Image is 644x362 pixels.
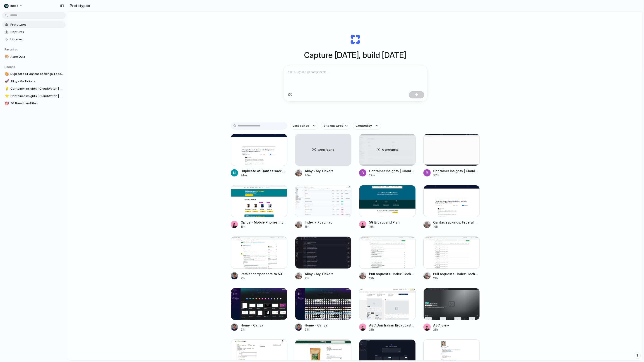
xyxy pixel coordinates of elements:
button: 🎨 [4,72,9,76]
div: 🎨 [5,54,8,59]
div: Index » Roadmap [305,220,333,225]
a: 🚀Alloy › My Tickets [2,78,66,85]
a: ABC iviewABC iview23h [423,288,480,332]
span: Favorites [5,48,18,51]
a: Pull requests · Index-Technologies/indexPull requests · Index-Technologies/index22h [423,236,480,280]
a: 🎯5G Broadband Plan [2,100,66,107]
a: Qantas sackings: Federal Court hits airline with $90m penalty for 1800 illegal sackings in 2020Qa... [423,185,480,229]
span: Last edited [293,124,309,128]
span: Recent [5,65,15,69]
span: 5G Broadband Plan [10,101,64,106]
div: 16h [241,225,287,229]
div: 24m [241,173,287,177]
a: Optus - Mobile Phones, nbn, Home Internet, Entertainment and SportOptus - Mobile Phones, nbn, Hom... [231,185,287,229]
a: GeneratingAlloy › My Tickets26m [295,134,352,177]
button: 💡 [4,86,9,91]
h1: Capture [DATE], build [DATE] [304,49,406,61]
div: 21h [241,276,287,280]
div: Home - Canva [305,323,328,328]
span: Duplicate of Qantas sackings: Federal Court hits airline with $90m penalty for 1800 illegal sacki... [10,72,64,76]
span: Site captured [324,124,344,128]
div: Pull requests · Index-Technologies/index [369,271,416,276]
a: 💡Container Insights | CloudWatch | us-west-2 [2,85,66,92]
span: Libraries [10,37,64,42]
a: Libraries [2,36,66,43]
button: Index [2,2,25,10]
div: 22h [369,276,416,280]
a: Persist components to S3 by iaculch · Pull Request #2971 · Index-Technologies/indexPersist compon... [231,236,287,280]
div: ABC (Australian Broadcasting Corporation) [369,323,416,328]
a: 🎨Duplicate of Qantas sackings: Federal Court hits airline with $90m penalty for 1800 illegal sack... [2,71,66,77]
div: 23h [433,328,449,332]
div: 18h [369,225,400,229]
div: 5G Broadband Plan [369,220,400,225]
a: ABC (Australian Broadcasting Corporation)ABC (Australian Broadcasting Corporation)23h [359,288,416,332]
div: 19h [433,225,480,229]
button: ⭐ [4,94,9,98]
div: 23h [369,328,416,332]
div: 23h [305,328,328,332]
a: Captures [2,29,66,36]
div: 🎯 [5,101,8,106]
div: Container Insights | CloudWatch | us-west-2 [369,169,416,173]
div: 18h [305,225,333,229]
span: Created by [356,124,372,128]
div: Alloy › My Tickets [305,169,334,173]
span: Acne Quiz [10,55,64,59]
div: Duplicate of Qantas sackings: Federal Court hits airline with $90m penalty for 1800 illegal sacki... [241,169,287,173]
a: 🎨Acne Quiz [2,53,66,60]
span: Index [10,4,18,8]
div: Container Insights | CloudWatch | us-west-2 [433,169,480,173]
button: Created by [353,122,381,130]
a: Home - CanvaHome - Canva23h [231,288,287,332]
span: Captures [10,30,64,34]
div: 21h [305,276,334,280]
span: Prototypes [10,22,64,27]
div: Home - Canva [241,323,263,328]
div: Persist components to S3 by [PERSON_NAME] Request #2971 · Index-Technologies/index [241,271,287,276]
div: 🎨 [5,71,8,77]
div: 23h [241,328,263,332]
a: ⭐Container Insights | CloudWatch | us-west-2 [2,93,66,100]
a: Index » RoadmapIndex » Roadmap18h [295,185,352,229]
span: Generating [382,148,399,152]
div: Qantas sackings: Federal Court hits airline with $90m penalty for 1800 illegal sackings in [DATE] [433,220,480,225]
button: 🎨 [4,55,9,59]
div: 57m [433,173,480,177]
a: Home - CanvaHome - Canva23h [295,288,352,332]
button: Last edited [290,122,318,130]
span: Generating [318,148,334,152]
a: Container Insights | CloudWatch | us-west-2Container Insights | CloudWatch | us-west-257m [423,134,480,177]
a: Prototypes [2,21,66,28]
div: 22h [433,276,480,280]
h2: Prototypes [68,3,90,8]
a: Duplicate of Qantas sackings: Federal Court hits airline with $90m penalty for 1800 illegal sacki... [231,134,287,177]
button: Site captured [321,122,350,130]
a: Pull requests · Index-Technologies/indexPull requests · Index-Technologies/index22h [359,236,416,280]
a: Container Insights | CloudWatch | us-west-2GeneratingContainer Insights | CloudWatch | us-west-229m [359,134,416,177]
div: 29m [369,173,416,177]
div: ABC iview [433,323,449,328]
div: Pull requests · Index-Technologies/index [433,271,480,276]
div: 💡 [5,86,8,91]
div: 26m [305,173,334,177]
a: 5G Broadband Plan5G Broadband Plan18h [359,185,416,229]
div: ⭐ [5,93,8,99]
button: 🚀 [4,79,9,84]
div: Alloy › My Tickets [305,271,334,276]
span: Container Insights | CloudWatch | us-west-2 [10,86,64,91]
div: Optus - Mobile Phones, nbn, Home Internet, Entertainment and Sport [241,220,287,225]
span: Container Insights | CloudWatch | us-west-2 [10,94,64,98]
div: 🚀 [5,79,8,84]
a: Alloy › My TicketsAlloy › My Tickets21h [295,236,352,280]
button: 🎯 [4,101,9,106]
span: Alloy › My Tickets [10,79,64,84]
